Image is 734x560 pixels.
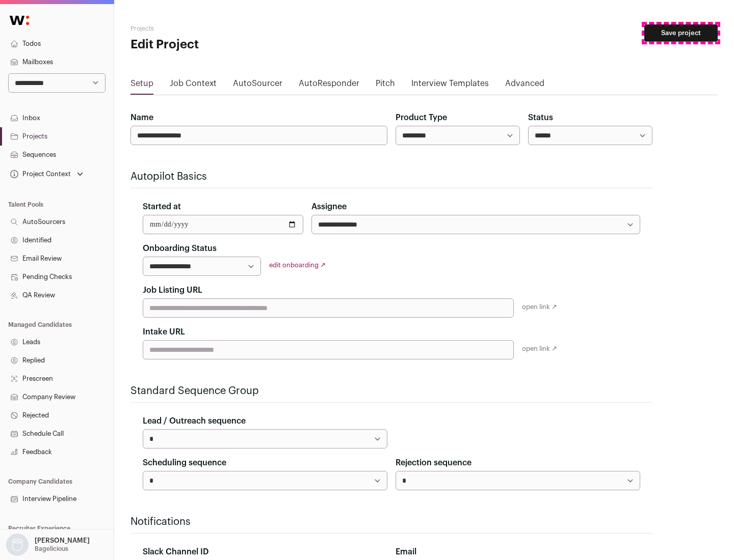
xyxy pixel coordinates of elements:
[130,111,153,124] label: Name
[143,415,246,427] label: Lead / Outreach sequence
[411,77,489,94] a: Interview Templates
[644,24,718,42] button: Save project
[299,77,359,94] a: AutoResponder
[376,77,395,94] a: Pitch
[130,384,652,398] h2: Standard Sequence Group
[143,457,226,469] label: Scheduling sequence
[269,262,326,268] a: edit onboarding ↗
[505,77,544,94] a: Advanced
[130,515,652,529] h2: Notifications
[4,10,35,31] img: Wellfound
[396,546,640,558] div: Email
[396,111,447,124] label: Product Type
[396,457,471,469] label: Rejection sequence
[8,170,71,178] div: Project Context
[6,534,29,556] img: nopic.png
[143,326,185,338] label: Intake URL
[8,167,85,181] button: Open dropdown
[130,24,326,33] h2: Projects
[143,201,181,213] label: Started at
[143,284,202,296] label: Job Listing URL
[143,546,208,558] label: Slack Channel ID
[35,545,68,553] p: Bagelicious
[311,201,347,213] label: Assignee
[170,77,217,94] a: Job Context
[35,537,90,545] p: [PERSON_NAME]
[233,77,282,94] a: AutoSourcer
[130,37,326,53] h1: Edit Project
[4,534,92,556] button: Open dropdown
[143,242,217,255] label: Onboarding Status
[130,170,652,184] h2: Autopilot Basics
[528,111,553,124] label: Status
[130,77,153,94] a: Setup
